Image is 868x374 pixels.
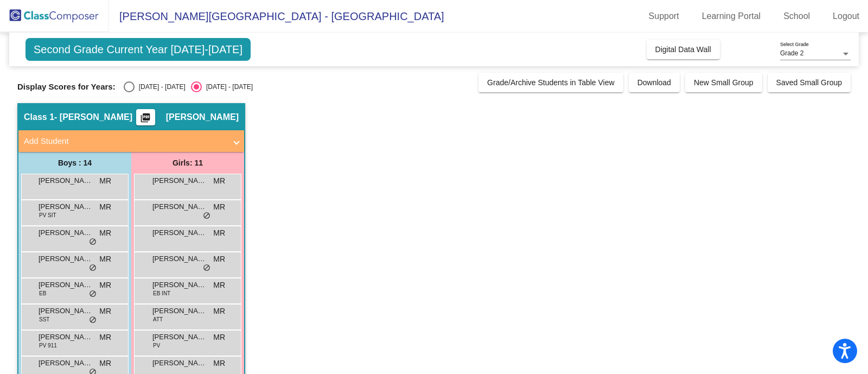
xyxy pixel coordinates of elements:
button: Print Students Details [136,109,155,125]
span: do_not_disturb_alt [89,238,97,246]
span: MR [213,306,225,317]
span: Class 1 [24,112,54,123]
button: Saved Small Group [768,73,851,92]
span: [PERSON_NAME] [39,175,93,186]
span: - [PERSON_NAME] [54,112,132,123]
span: MR [213,227,225,239]
span: PV [153,341,160,350]
span: [PERSON_NAME] [152,358,207,369]
mat-icon: picture_as_pdf [139,112,152,128]
mat-radio-group: Select an option [124,81,253,92]
span: MR [213,332,225,343]
span: [PERSON_NAME] [152,253,207,264]
span: PV 911 [39,341,57,350]
span: MR [99,280,111,291]
span: [PERSON_NAME] [152,201,207,212]
a: Support [640,8,688,25]
span: MR [99,253,111,265]
span: SST [39,315,49,324]
button: Digital Data Wall [647,40,720,59]
span: do_not_disturb_alt [203,212,210,220]
span: MR [213,175,225,187]
span: Saved Small Group [776,78,842,87]
span: Download [637,78,671,87]
span: Display Scores for Years: [17,82,116,92]
div: [DATE] - [DATE] [135,82,186,92]
span: [PERSON_NAME] [39,253,93,264]
span: Grade 2 [780,49,803,57]
span: [PERSON_NAME] [39,358,93,369]
a: Logout [824,8,868,25]
span: MR [213,201,225,213]
span: Grade/Archive Students in Table View [487,78,615,87]
span: PV SIT [39,211,56,219]
span: [PERSON_NAME] [152,175,207,186]
div: [DATE] - [DATE] [202,82,253,92]
span: [PERSON_NAME] [152,280,207,290]
span: [PERSON_NAME] [39,201,93,212]
div: Girls: 11 [131,152,244,174]
span: [PERSON_NAME] [39,306,93,316]
span: New Small Group [694,78,754,87]
button: Download [629,73,680,92]
span: MR [99,306,111,317]
span: [PERSON_NAME] [152,332,207,343]
span: EB INT [153,289,170,297]
span: do_not_disturb_alt [89,264,97,272]
span: MR [99,227,111,239]
span: MR [99,332,111,343]
span: MR [99,358,111,369]
button: New Small Group [685,73,762,92]
span: [PERSON_NAME] [39,280,93,290]
span: do_not_disturb_alt [89,290,97,299]
button: Grade/Archive Students in Table View [478,73,623,92]
span: MR [99,175,111,187]
span: ATT [153,315,163,324]
span: MR [213,358,225,369]
span: Digital Data Wall [655,45,711,54]
span: EB [39,289,46,297]
span: [PERSON_NAME] [39,227,93,238]
span: [PERSON_NAME][GEOGRAPHIC_DATA] - [GEOGRAPHIC_DATA] [108,8,444,25]
div: Boys : 14 [18,152,131,174]
span: MR [213,280,225,291]
span: MR [213,253,225,265]
a: School [775,8,819,25]
span: do_not_disturb_alt [89,316,97,325]
span: [PERSON_NAME] [39,332,93,343]
mat-panel-title: Add Student [24,135,226,148]
span: [PERSON_NAME] [166,112,239,123]
span: [PERSON_NAME] [PERSON_NAME] [152,227,207,238]
span: do_not_disturb_alt [203,264,210,272]
span: Second Grade Current Year [DATE]-[DATE] [25,38,251,61]
a: Learning Portal [693,8,770,25]
span: [PERSON_NAME] [152,306,207,316]
span: MR [99,201,111,213]
mat-expansion-panel-header: Add Student [18,130,244,152]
